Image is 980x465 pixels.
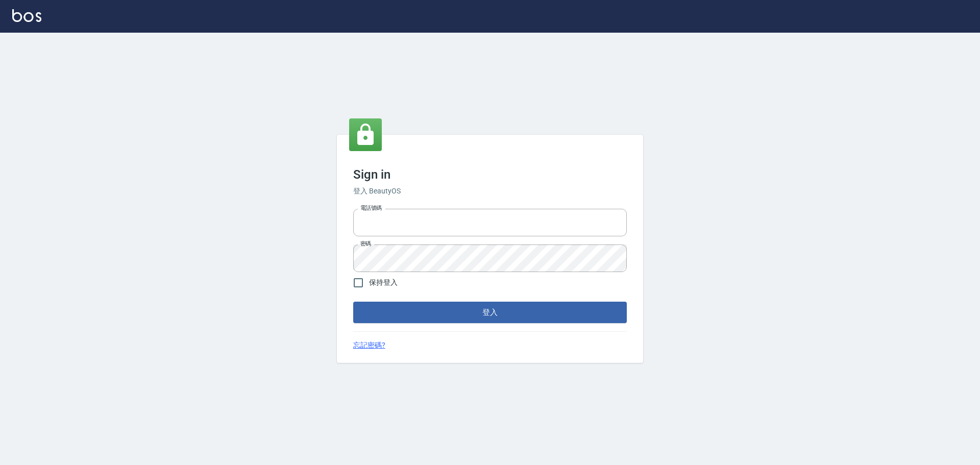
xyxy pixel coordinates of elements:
[360,240,371,248] label: 密碼
[360,204,382,212] label: 電話號碼
[12,9,41,22] img: Logo
[353,302,627,323] button: 登入
[353,186,627,197] h6: 登入 BeautyOS
[353,167,627,182] h3: Sign in
[353,340,385,351] a: 忘記密碼?
[369,277,398,288] span: 保持登入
